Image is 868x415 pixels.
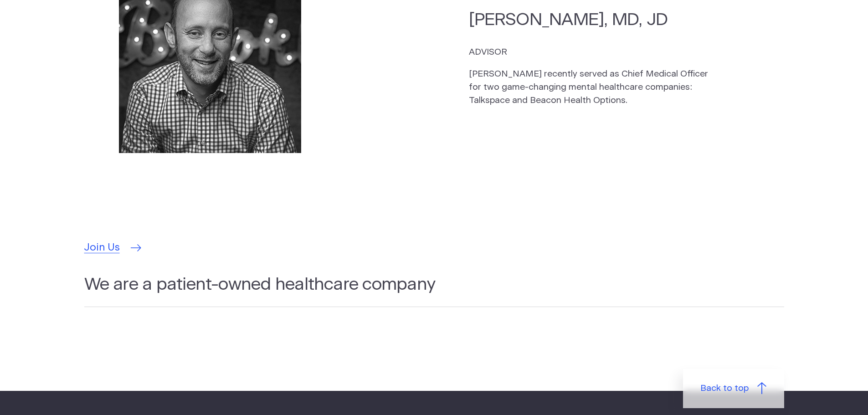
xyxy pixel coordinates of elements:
[469,46,714,59] p: ADVISOR
[84,240,139,256] a: Join Us
[469,8,714,31] h2: [PERSON_NAME], MD, JD
[84,273,784,307] h2: We are a patient-owned healthcare company
[700,382,749,395] span: Back to top
[84,240,120,256] span: Join Us
[469,68,714,107] p: [PERSON_NAME] recently served as Chief Medical Officer for two game-changing mental healthcare co...
[683,369,784,408] a: Back to top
